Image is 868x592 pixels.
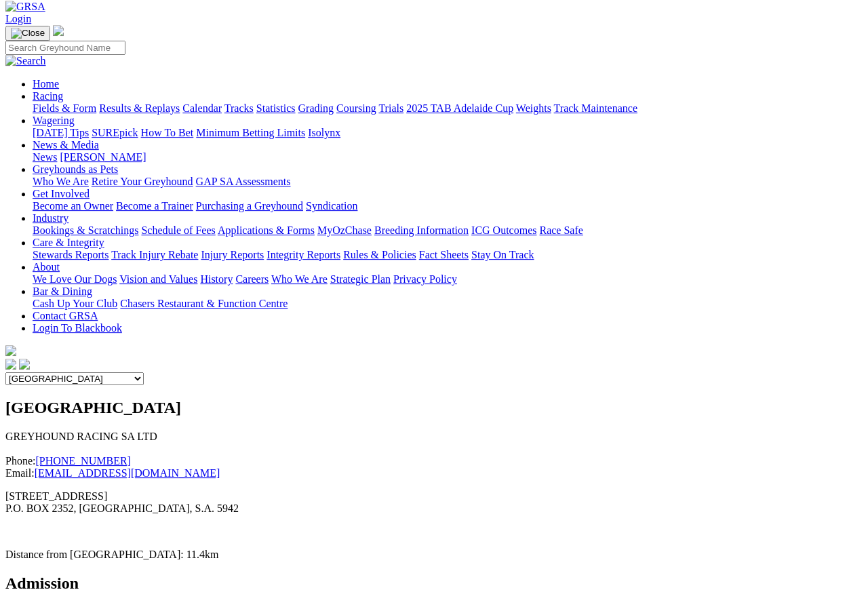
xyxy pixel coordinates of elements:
[33,176,863,188] div: Greyhounds as Pets
[92,127,138,138] a: SUREpick
[33,237,104,248] a: Care & Integrity
[35,455,130,467] a: [PHONE_NUMBER]
[33,78,59,90] a: Home
[33,200,863,212] div: Get Involved
[516,102,551,114] a: Weights
[92,176,193,187] a: Retire Your Greyhound
[5,399,863,417] h2: [GEOGRAPHIC_DATA]
[19,359,30,370] img: twitter.svg
[200,273,233,285] a: History
[33,176,89,187] a: Who We Are
[5,345,16,356] img: logo-grsa-white.png
[33,261,60,273] a: About
[182,102,222,114] a: Calendar
[33,273,863,285] div: About
[5,359,16,370] img: facebook.svg
[141,127,194,138] a: How To Bet
[218,224,315,236] a: Applications & Forms
[33,285,92,297] a: Bar & Dining
[471,224,536,236] a: ICG Outcomes
[5,549,863,561] p: Distance from [GEOGRAPHIC_DATA]: 11.4km
[406,102,513,114] a: 2025 TAB Adelaide Cup
[33,102,863,115] div: Racing
[267,249,340,260] a: Integrity Reports
[5,1,45,13] img: GRSA
[5,55,46,67] img: Search
[271,273,328,285] a: Who We Are
[33,298,863,310] div: Bar & Dining
[317,224,372,236] a: MyOzChase
[33,224,863,237] div: Industry
[33,200,113,212] a: Become an Owner
[336,102,376,114] a: Coursing
[33,298,117,309] a: Cash Up Your Club
[11,28,45,39] img: Close
[33,127,89,138] a: [DATE] Tips
[141,224,215,236] a: Schedule of Fees
[224,102,254,114] a: Tracks
[33,249,108,260] a: Stewards Reports
[33,139,99,151] a: News & Media
[116,200,193,212] a: Become a Trainer
[378,102,403,114] a: Trials
[33,212,68,224] a: Industry
[33,90,63,102] a: Racing
[554,102,637,114] a: Track Maintenance
[393,273,457,285] a: Privacy Policy
[119,273,197,285] a: Vision and Values
[33,151,57,163] a: News
[33,322,122,334] a: Login To Blackbook
[111,249,198,260] a: Track Injury Rebate
[201,249,264,260] a: Injury Reports
[196,127,305,138] a: Minimum Betting Limits
[330,273,391,285] a: Strategic Plan
[33,151,863,163] div: News & Media
[33,127,863,139] div: Wagering
[308,127,340,138] a: Isolynx
[196,200,303,212] a: Purchasing a Greyhound
[306,200,357,212] a: Syndication
[5,26,50,41] button: Toggle navigation
[5,431,863,479] p: GREYHOUND RACING SA LTD Phone: Email:
[33,224,138,236] a: Bookings & Scratchings
[5,13,31,24] a: Login
[33,249,863,261] div: Care & Integrity
[99,102,180,114] a: Results & Replays
[33,163,118,175] a: Greyhounds as Pets
[256,102,296,114] a: Statistics
[120,298,288,309] a: Chasers Restaurant & Function Centre
[5,490,863,515] p: [STREET_ADDRESS] P.O. BOX 2352, [GEOGRAPHIC_DATA], S.A. 5942
[5,41,125,55] input: Search
[298,102,334,114] a: Grading
[374,224,469,236] a: Breeding Information
[33,102,96,114] a: Fields & Form
[196,176,291,187] a: GAP SA Assessments
[235,273,269,285] a: Careers
[53,25,64,36] img: logo-grsa-white.png
[33,115,75,126] a: Wagering
[343,249,416,260] a: Rules & Policies
[33,310,98,321] a: Contact GRSA
[33,273,117,285] a: We Love Our Dogs
[33,188,90,199] a: Get Involved
[539,224,583,236] a: Race Safe
[419,249,469,260] a: Fact Sheets
[60,151,146,163] a: [PERSON_NAME]
[471,249,534,260] a: Stay On Track
[35,467,220,479] a: [EMAIL_ADDRESS][DOMAIN_NAME]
